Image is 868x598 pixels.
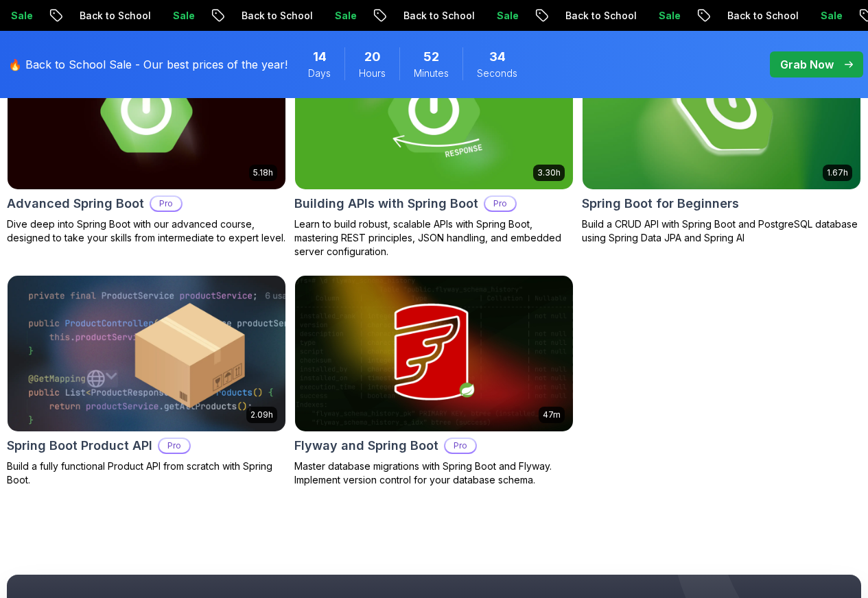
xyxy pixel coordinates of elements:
p: Back to School [229,9,322,23]
p: Sale [484,9,528,23]
span: Minutes [414,67,449,80]
p: Sale [322,9,366,23]
h2: Advanced Spring Boot [7,194,144,213]
p: Pro [151,197,181,211]
span: Hours [359,67,386,80]
p: Back to School [553,9,646,23]
a: Spring Boot for Beginners card1.67hNEWSpring Boot for BeginnersBuild a CRUD API with Spring Boot ... [582,33,861,245]
p: 1.67h [827,167,848,178]
span: 14 Days [313,47,327,67]
p: Back to School [715,9,808,23]
p: 3.30h [537,167,561,178]
p: Sale [808,9,852,23]
a: Spring Boot Product API card2.09hSpring Boot Product APIProBuild a fully functional Product API f... [7,275,286,487]
img: Building APIs with Spring Boot card [295,34,573,189]
h2: Spring Boot for Beginners [582,194,739,213]
p: Sale [646,9,690,23]
p: Sale [161,9,204,23]
img: Spring Boot for Beginners card [583,34,860,189]
span: 20 Hours [364,47,381,67]
p: Pro [485,197,515,211]
h2: Building APIs with Spring Boot [294,194,478,213]
p: Build a fully functional Product API from scratch with Spring Boot. [7,459,286,487]
p: Back to School [67,9,161,23]
span: Seconds [477,67,517,80]
h2: Flyway and Spring Boot [294,436,438,455]
img: Advanced Spring Boot card [8,34,285,189]
p: Pro [445,439,476,453]
p: Learn to build robust, scalable APIs with Spring Boot, mastering REST principles, JSON handling, ... [294,217,574,259]
p: Grab Now [780,56,834,73]
a: Advanced Spring Boot card5.18hAdvanced Spring BootProDive deep into Spring Boot with our advanced... [7,33,286,245]
p: Back to School [391,9,484,23]
p: Build a CRUD API with Spring Boot and PostgreSQL database using Spring Data JPA and Spring AI [582,217,861,245]
p: Dive deep into Spring Boot with our advanced course, designed to take your skills from intermedia... [7,217,286,245]
p: 47m [543,409,561,420]
a: Flyway and Spring Boot card47mFlyway and Spring BootProMaster database migrations with Spring Boo... [294,275,574,487]
h2: Spring Boot Product API [7,436,152,455]
img: Spring Boot Product API card [8,276,285,431]
p: Master database migrations with Spring Boot and Flyway. Implement version control for your databa... [294,459,574,487]
img: Flyway and Spring Boot card [295,276,573,431]
a: Building APIs with Spring Boot card3.30hBuilding APIs with Spring BootProLearn to build robust, s... [294,33,574,259]
p: 2.09h [250,409,273,420]
span: 34 Seconds [489,47,506,67]
span: 52 Minutes [423,47,439,67]
p: Pro [159,439,189,453]
p: 🔥 Back to School Sale - Our best prices of the year! [8,56,288,73]
p: 5.18h [253,167,273,178]
span: Days [308,67,331,80]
